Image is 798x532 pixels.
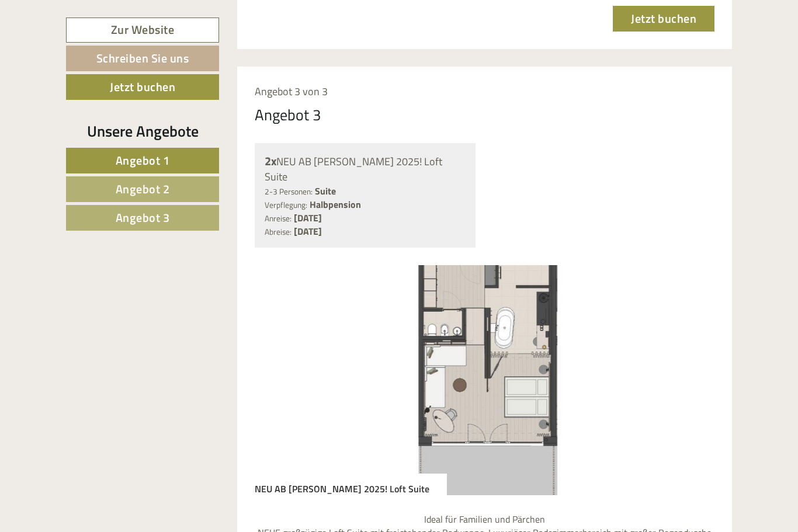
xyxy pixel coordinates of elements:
[682,366,694,395] button: Next
[255,474,447,496] div: NEU AB [PERSON_NAME] 2025! Loft Suite
[294,224,322,238] b: [DATE]
[275,366,287,395] button: Previous
[255,84,328,99] span: Angebot 3 von 3
[116,208,170,227] span: Angebot 3
[116,151,170,169] span: Angebot 1
[255,104,321,126] div: Angebot 3
[613,6,714,32] a: Jetzt buchen
[265,152,276,170] b: 2x
[66,46,219,71] a: Schreiben Sie uns
[200,9,260,29] div: Mittwoch
[265,213,292,224] small: Anreise:
[265,226,292,238] small: Abreise:
[385,302,460,328] button: Senden
[66,120,219,142] div: Unsere Angebote
[294,211,322,225] b: [DATE]
[116,180,170,198] span: Angebot 2
[255,265,715,495] img: image
[66,74,219,100] a: Jetzt buchen
[9,32,186,67] div: Guten Tag, wie können wir Ihnen helfen?
[66,18,219,43] a: Zur Website
[265,153,466,185] div: NEU AB [PERSON_NAME] 2025! Loft Suite
[18,57,181,65] small: 14:12
[315,184,336,198] b: Suite
[265,186,313,197] small: 2-3 Personen:
[18,34,181,43] div: [GEOGRAPHIC_DATA]
[265,199,307,211] small: Verpflegung:
[310,197,361,211] b: Halbpension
